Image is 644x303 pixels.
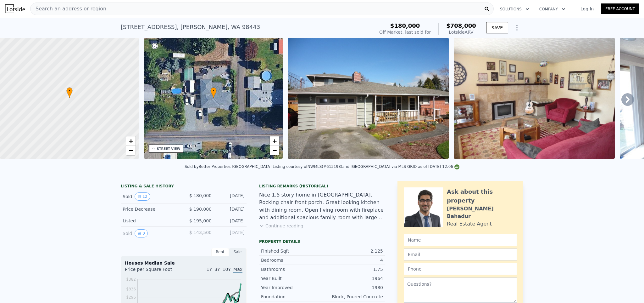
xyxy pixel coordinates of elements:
span: 3Y [214,267,220,272]
div: Sold [123,192,179,201]
input: Name [404,234,517,246]
input: Email [404,249,517,260]
button: SAVE [486,22,508,33]
div: 1964 [322,275,383,282]
button: Continue reading [259,223,303,229]
span: + [129,137,133,145]
span: • [66,88,73,94]
div: Price Decrease [123,206,179,212]
div: [DATE] [217,218,245,224]
div: Sold [123,229,179,237]
div: Real Estate Agent [447,220,492,228]
div: Nice 1.5 story home in [GEOGRAPHIC_DATA]. Rocking chair front porch. Great looking kitchen with d... [259,191,385,221]
span: 10Y [223,267,231,272]
span: − [273,146,277,154]
a: Zoom out [270,146,279,155]
tspan: $382 [126,277,136,282]
div: Sale [229,248,247,256]
div: Year Improved [261,284,322,291]
div: Block, Poured Concrete [322,294,383,300]
div: STREET VIEW [157,146,180,151]
img: Sale: 123016684 Parcel: 100467343 [454,38,615,159]
a: Zoom in [126,136,136,146]
div: • [66,87,73,98]
button: Solutions [495,3,534,15]
div: Houses Median Sale [125,260,242,266]
div: • [210,87,217,98]
div: Listing courtesy of NWMLS (#613198) and [GEOGRAPHIC_DATA] via MLS GRID as of [DATE] 12:06 [273,164,459,169]
span: $180,000 [390,22,420,29]
div: LISTING & SALE HISTORY [121,184,247,190]
div: Foundation [261,294,322,300]
div: 1980 [322,284,383,291]
div: Bedrooms [261,257,322,263]
img: Sale: 123016684 Parcel: 100467343 [288,38,449,159]
div: Ask about this property [447,187,517,205]
button: View historical data [135,229,148,237]
span: $708,000 [446,22,476,29]
span: − [129,146,133,154]
span: + [273,137,277,145]
div: 1.75 [322,266,383,272]
input: Phone [404,263,517,275]
div: Lotside ARV [446,29,476,35]
a: Free Account [601,3,639,14]
span: $ 180,000 [189,193,212,198]
div: 2,125 [322,248,383,254]
span: Search an address or region [31,5,106,13]
span: • [210,88,217,94]
div: [DATE] [217,229,245,237]
tspan: $336 [126,287,136,291]
a: Zoom out [126,146,136,155]
a: Log In [573,6,601,12]
img: Lotside [5,4,25,13]
div: Listing Remarks (Historical) [259,184,385,189]
span: $ 190,000 [189,207,212,212]
tspan: $296 [126,295,136,300]
div: [DATE] [217,206,245,212]
span: 1Y [207,267,212,272]
a: Zoom in [270,136,279,146]
div: [DATE] [217,192,245,201]
div: Sold by Better Properties [GEOGRAPHIC_DATA] . [185,164,273,169]
button: Company [534,3,570,15]
div: [PERSON_NAME] Bahadur [447,205,517,220]
div: Price per Square Foot [125,266,184,276]
button: Show Options [511,21,523,34]
div: Off Market, last sold for [379,29,431,35]
div: Bathrooms [261,266,322,272]
div: Listed [123,218,179,224]
span: Max [233,267,242,273]
div: Finished Sqft [261,248,322,254]
span: $ 143,500 [189,230,212,235]
div: 4 [322,257,383,263]
div: Year Built [261,275,322,282]
button: View historical data [135,192,150,201]
span: $ 195,000 [189,218,212,223]
img: NWMLS Logo [454,164,459,169]
div: Rent [211,248,229,256]
div: Property details [259,239,385,244]
div: [STREET_ADDRESS] , [PERSON_NAME] , WA 98443 [121,23,260,31]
